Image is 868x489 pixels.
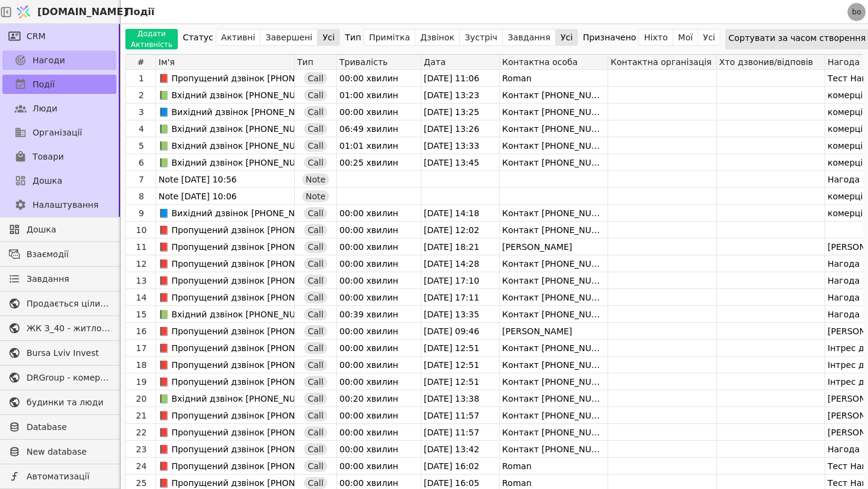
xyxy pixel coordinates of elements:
div: [DATE] 12:51 [421,357,499,373]
div: 1 [127,70,156,87]
div: 00:00 хвилин [337,222,421,238]
a: Bursa Lviv Invest [2,343,116,363]
div: Call [304,140,327,152]
button: Мої [673,29,699,46]
img: Logo [14,1,33,23]
div: 📕 Пропущений дзвінок [PHONE_NUMBER] [159,289,294,305]
div: 3 [127,104,156,120]
div: Call [304,342,327,354]
div: Call [304,325,327,337]
div: 6 [127,154,156,171]
div: 📘 Вихідний дзвінок [PHONE_NUMBER] [159,104,294,120]
div: [DATE] 12:51 [421,340,499,357]
div: Контакт [PHONE_NUMBER] [500,306,608,323]
div: 📕 Пропущений дзвінок [PHONE_NUMBER] [159,255,294,272]
div: [DATE] 16:02 [421,458,499,475]
span: Дошка [27,223,110,236]
div: 📗 Вхідний дзвінок [PHONE_NUMBER] [159,87,294,103]
div: Контакт [PHONE_NUMBER] [500,424,608,441]
div: Контакт [PHONE_NUMBER] [500,104,608,120]
div: [DATE] 12:51 [421,373,499,390]
div: [DATE] 14:18 [421,205,499,222]
span: Автоматизації [27,470,110,483]
button: Ніхто [639,29,673,46]
div: Контакт [PHONE_NUMBER] [500,272,608,289]
div: Контакт [PHONE_NUMBER] [500,205,608,222]
div: Призначено [583,29,636,46]
div: [DATE] 11:57 [421,407,499,424]
div: 📗 Вхідний дзвінок [PHONE_NUMBER] [159,137,294,154]
div: 22 [127,424,156,441]
div: 📘 Вихідний дзвінок [PHONE_NUMBER] [159,205,294,221]
div: 24 [127,458,156,475]
div: 9 [127,205,156,222]
div: 18 [127,357,156,373]
div: Контакт [PHONE_NUMBER] [500,441,608,458]
span: Взаємодії [27,248,110,261]
div: 14 [127,289,156,306]
div: Контакт [PHONE_NUMBER] [500,120,608,137]
div: 8 [127,188,156,205]
a: Дошка [2,220,116,239]
a: [DOMAIN_NAME] [12,1,121,23]
div: [DATE] 13:42 [421,441,499,458]
div: 06:49 хвилин [337,120,421,137]
div: Call [304,123,327,135]
div: 00:00 хвилин [337,104,421,120]
div: Call [304,207,327,219]
span: Тривалість [339,57,388,67]
span: Продається цілий будинок [PERSON_NAME] нерухомість [27,297,110,310]
div: 📕 Пропущений дзвінок [PHONE_NUMBER] [159,407,294,423]
div: 15 [127,306,156,323]
div: Call [304,393,327,405]
div: 📕 Пропущений дзвінок [PHONE_NUMBER] [159,424,294,440]
div: Контакт [PHONE_NUMBER] [500,390,608,407]
a: Організації [2,123,116,142]
div: 16 [127,323,156,340]
div: [DATE] 17:10 [421,272,499,289]
div: [PERSON_NAME] [500,323,608,340]
button: Активні [216,29,261,46]
div: 00:00 хвилин [337,323,421,340]
div: 00:20 хвилин [337,390,421,407]
div: Call [304,89,327,101]
div: 00:00 хвилин [337,70,421,87]
div: 00:00 хвилин [337,289,421,306]
div: [DATE] 14:28 [421,255,499,272]
a: Дошка [2,171,116,190]
button: Завершені [260,29,318,46]
div: 17 [127,340,156,357]
div: Тип [345,29,361,46]
a: Автоматизації [2,467,116,486]
div: 00:00 хвилин [337,357,421,373]
div: 13 [127,272,156,289]
button: Усі [698,29,720,46]
div: Контакт [PHONE_NUMBER] [500,222,608,238]
div: 📕 Пропущений дзвінок [PHONE_NUMBER] [159,458,294,474]
div: 5 [127,137,156,154]
div: 2 [127,87,156,104]
button: Усі [318,29,339,46]
div: Call [304,157,327,169]
div: [DATE] 11:06 [421,70,499,87]
div: 10 [127,222,156,238]
div: Note [DATE] 10:56 [159,171,294,187]
div: 00:39 хвилин [337,306,421,323]
div: 📕 Пропущений дзвінок [PHONE_NUMBER] [159,373,294,390]
h2: Події [121,5,154,19]
div: 📕 Пропущений дзвінок [PHONE_NUMBER] [159,340,294,356]
span: Нагода [828,57,860,67]
a: Database [2,417,116,437]
span: [DOMAIN_NAME] [37,5,128,19]
div: Note [302,190,329,202]
div: Call [304,443,327,455]
button: Додати Активність [125,29,178,49]
a: Завдання [2,269,116,288]
div: Контакт [PHONE_NUMBER] [500,87,608,104]
div: # [126,55,156,69]
div: 00:00 хвилин [337,255,421,272]
div: 00:00 хвилин [337,205,421,222]
div: Call [304,460,327,472]
div: [DATE] 09:46 [421,323,499,340]
div: 00:00 хвилин [337,272,421,289]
